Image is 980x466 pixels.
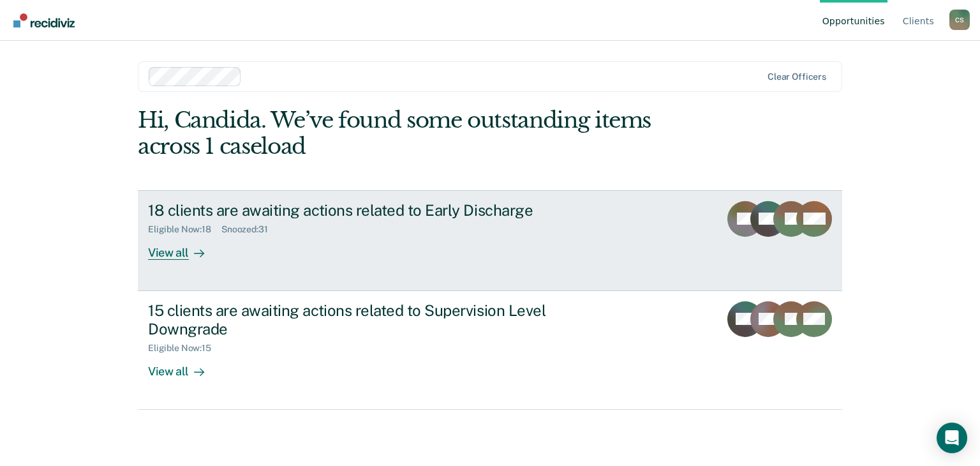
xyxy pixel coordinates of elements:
[949,10,970,30] button: Profile dropdown button
[148,201,596,220] div: 18 clients are awaiting actions related to Early Discharge
[148,343,221,354] div: Eligible Now : 15
[221,224,278,235] div: Snoozed : 31
[949,10,970,30] div: C S
[768,71,826,82] div: Clear officers
[13,13,75,27] img: Recidiviz
[138,291,842,410] a: 15 clients are awaiting actions related to Supervision Level DowngradeEligible Now:15View all
[148,235,219,260] div: View all
[138,190,842,291] a: 18 clients are awaiting actions related to Early DischargeEligible Now:18Snoozed:31View all
[138,107,701,160] div: Hi, Candida. We’ve found some outstanding items across 1 caseload
[937,423,967,453] div: Open Intercom Messenger
[148,224,221,235] div: Eligible Now : 18
[148,301,596,338] div: 15 clients are awaiting actions related to Supervision Level Downgrade
[148,354,219,379] div: View all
